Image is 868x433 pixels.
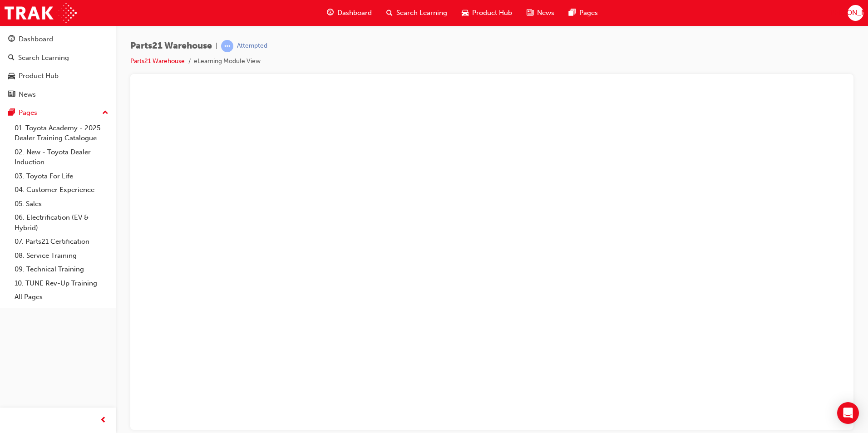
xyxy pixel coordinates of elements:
[396,8,447,18] span: Search Learning
[4,104,112,121] button: Pages
[579,8,598,18] span: Pages
[4,31,112,48] a: Dashboard
[454,4,519,22] a: car-iconProduct Hub
[8,54,15,62] span: search-icon
[337,8,372,18] span: Dashboard
[11,235,112,249] a: 07. Parts21 Certification
[221,40,233,52] span: learningRecordVerb_ATTEMPT-icon
[100,415,107,426] span: prev-icon
[19,108,37,118] div: Pages
[18,53,69,63] div: Search Learning
[11,211,112,235] a: 06. Electrification (EV & Hybrid)
[327,7,334,19] span: guage-icon
[11,145,112,169] a: 02. New - Toyota Dealer Induction
[11,249,112,263] a: 08. Service Training
[11,276,112,290] a: 10. TUNE Rev-Up Training
[527,7,533,19] span: news-icon
[4,68,112,84] a: Product Hub
[320,4,379,22] a: guage-iconDashboard
[102,107,108,119] span: up-icon
[11,169,112,183] a: 03. Toyota For Life
[4,49,112,66] a: Search Learning
[4,86,112,103] a: News
[130,57,185,65] a: Parts21 Warehouse
[11,121,112,145] a: 01. Toyota Academy - 2025 Dealer Training Catalogue
[216,41,217,51] span: |
[462,7,469,19] span: car-icon
[11,183,112,197] a: 04. Customer Experience
[11,197,112,211] a: 05. Sales
[8,91,15,99] span: news-icon
[8,109,15,117] span: pages-icon
[472,8,512,18] span: Product Hub
[537,8,554,18] span: News
[194,56,261,67] li: eLearning Module View
[19,34,53,44] div: Dashboard
[5,3,77,23] img: Trak
[19,89,36,100] div: News
[11,290,112,304] a: All Pages
[130,41,212,51] span: Parts21 Warehouse
[569,7,576,19] span: pages-icon
[519,4,562,22] a: news-iconNews
[8,35,15,44] span: guage-icon
[19,71,59,81] div: Product Hub
[848,5,863,21] button: [PERSON_NAME]
[386,7,393,19] span: search-icon
[4,29,112,104] button: DashboardSearch LearningProduct HubNews
[837,402,859,424] div: Open Intercom Messenger
[11,262,112,276] a: 09. Technical Training
[8,72,15,80] span: car-icon
[379,4,454,22] a: search-iconSearch Learning
[237,42,267,50] div: Attempted
[562,4,605,22] a: pages-iconPages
